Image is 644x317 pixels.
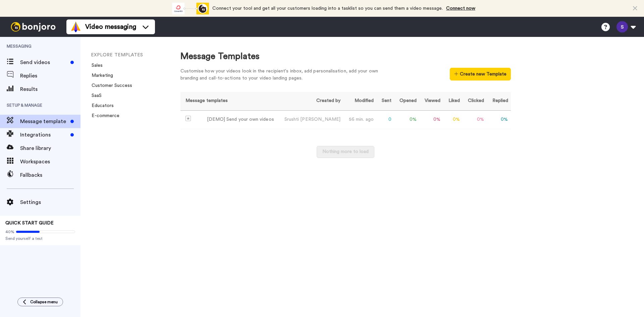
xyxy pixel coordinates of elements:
[20,198,80,206] span: Settings
[20,85,80,93] span: Results
[394,110,419,129] td: 0 %
[419,110,443,129] td: 0 %
[30,299,58,305] span: Collapse menu
[180,50,511,63] div: Message Templates
[376,110,394,129] td: 0
[5,221,54,225] span: QUICK START GUIDE
[443,92,463,110] th: Liked
[88,93,102,98] a: SaaS
[172,3,209,14] div: animation
[5,236,75,241] span: Send yourself a test
[20,72,80,80] span: Replies
[8,22,58,32] img: bj-logo-header-white.svg
[446,6,475,11] a: Connect now
[394,92,419,110] th: Opened
[70,21,81,32] img: vm-color.svg
[91,52,181,59] li: EXPLORE TEMPLATES
[419,92,443,110] th: Viewed
[5,229,14,234] span: 40%
[20,144,80,152] span: Share library
[207,116,274,123] div: [DEMO] Send your own videos
[88,103,114,108] a: Educators
[463,110,487,129] td: 0 %
[463,92,487,110] th: Clicked
[17,298,63,306] button: Collapse menu
[487,110,511,129] td: 0 %
[88,83,132,88] a: Customer Success
[185,116,191,121] img: demo-template.svg
[317,146,374,158] button: Nothing more to load
[85,22,136,32] span: Video messaging
[300,117,340,122] span: [PERSON_NAME]
[450,68,511,81] button: Create new Template
[20,171,80,179] span: Fallbacks
[343,92,376,110] th: Modified
[20,117,68,125] span: Message template
[278,110,343,129] td: Srushti
[88,73,113,78] a: Marketing
[180,92,278,110] th: Message templates
[443,110,463,129] td: 0 %
[376,92,394,110] th: Sent
[180,68,388,82] div: Customise how your videos look in the recipient's inbox, add personalisation, add your own brandi...
[88,63,103,68] a: Sales
[343,110,376,129] td: 56 min. ago
[20,158,80,166] span: Workspaces
[20,131,68,139] span: Integrations
[20,58,68,66] span: Send videos
[278,92,343,110] th: Created by
[212,6,443,11] span: Connect your tool and get all your customers loading into a tasklist so you can send them a video...
[88,113,119,118] a: E-commerce
[487,92,511,110] th: Replied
